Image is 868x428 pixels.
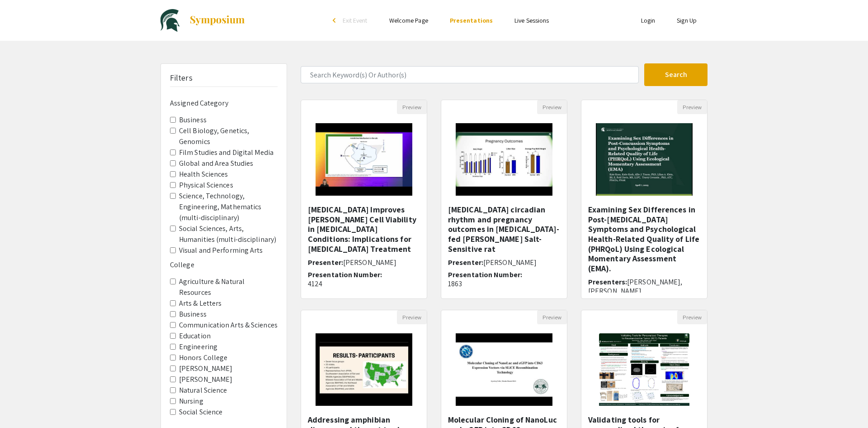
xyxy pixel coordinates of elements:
label: Honors College [179,352,227,363]
h5: Filters [170,73,193,83]
a: Presentations [450,16,493,24]
span: Exit Event [343,16,368,24]
button: Search [644,63,708,86]
a: Login [641,16,656,24]
a: Live Sessions [514,16,549,24]
h6: College [170,260,278,269]
label: [PERSON_NAME] [179,363,232,374]
input: Search Keyword(s) Or Author(s) [301,66,639,83]
label: Communication Arts & Sciences [179,320,278,331]
img: University Undergraduate Research & Arts Forum 2025 [160,9,180,32]
label: Business [179,115,207,125]
h5: [MEDICAL_DATA] circadian rhythm and pregnancy outcomes in [MEDICAL_DATA]-fed [PERSON_NAME] Salt-S... [448,205,560,254]
h6: Presenters: [588,278,700,295]
label: Business [179,309,207,320]
h6: Assigned Category [170,99,278,107]
button: Preview [537,310,567,324]
h6: Presenter: [308,258,420,267]
p: 1863 [448,279,560,288]
a: Welcome Page [389,16,428,24]
label: Agriculture & Natural Resources [179,276,278,298]
span: [PERSON_NAME] [343,258,396,267]
label: Social Sciences, Arts, Humanities (multi-disciplinary) [179,223,278,245]
label: [PERSON_NAME] [179,374,232,385]
label: Film Studies and Digital Media [179,147,274,158]
label: Cell Biology, Genetics, Genomics [179,125,278,147]
img: <p><span style="color: rgb(51, 51, 51);">Fluocinolone Acetonide Improves Müller Cell Viability in... [307,114,421,205]
label: Engineering [179,341,217,352]
label: Science, Technology, Engineering, Mathematics (multi-disciplinary) [179,191,278,223]
label: Social Science [179,407,222,418]
label: Visual and Performing Arts [179,245,263,256]
label: Global and Area Studies [179,158,253,169]
h5: Examining Sex Differences in Post-[MEDICAL_DATA] Symptoms and Psychological Health-Related Qualit... [588,205,700,273]
img: <p><span style="color: rgb(0, 0, 0);">Examining Sex Differences in Post-Concussion Symptoms and P... [587,114,701,205]
label: Natural Science [179,385,227,396]
a: University Undergraduate Research & Arts Forum 2025 [160,9,245,32]
div: arrow_back_ios [333,18,338,23]
button: Preview [397,310,427,324]
h5: [MEDICAL_DATA] Improves [PERSON_NAME] Cell Viability in [MEDICAL_DATA] Conditions: Implications f... [308,205,420,254]
button: Preview [537,100,567,114]
a: Sign Up [677,16,697,24]
img: <p><span style="background-color: rgb(238, 238, 238); color: rgb(51, 51, 51);">Addressing amphibi... [307,324,421,415]
label: Physical Sciences [179,180,233,191]
span: Presentation Number: [448,270,522,279]
div: Open Presentation <p><span style="color: rgb(51, 51, 51);">Fluocinolone Acetonide Improves Müller... [301,100,427,299]
button: Preview [397,100,427,114]
label: Health Sciences [179,169,228,180]
label: Arts & Letters [179,298,222,309]
label: Education [179,331,211,341]
h6: Presenter: [448,258,560,267]
p: 4124 [308,279,420,288]
div: Open Presentation <p><span style="color: rgb(0, 0, 0);">Blood pressure circadian rhythm and pregn... [441,100,567,299]
label: Nursing [179,396,203,407]
button: Preview [677,100,707,114]
img: Symposium by ForagerOne [189,15,245,26]
div: Open Presentation <p><span style="color: rgb(0, 0, 0);">Examining Sex Differences in Post-Concuss... [581,100,708,299]
img: <p><span style="color: rgb(0, 0, 0);">Blood pressure circadian rhythm and pregnancy outcomes in h... [447,114,561,205]
button: Preview [677,310,707,324]
span: [PERSON_NAME], [PERSON_NAME] [588,277,683,295]
span: Presentation Number: [308,270,382,279]
img: <p class="ql-align-justify"><strong style="background-color: transparent; color: rgb(0, 0, 0);">M... [447,324,561,415]
span: [PERSON_NAME] [483,258,537,267]
img: <p><span style="color: rgb(0, 0, 0);">Validating tools for personalized therapies for Neuroendocr... [590,324,698,415]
